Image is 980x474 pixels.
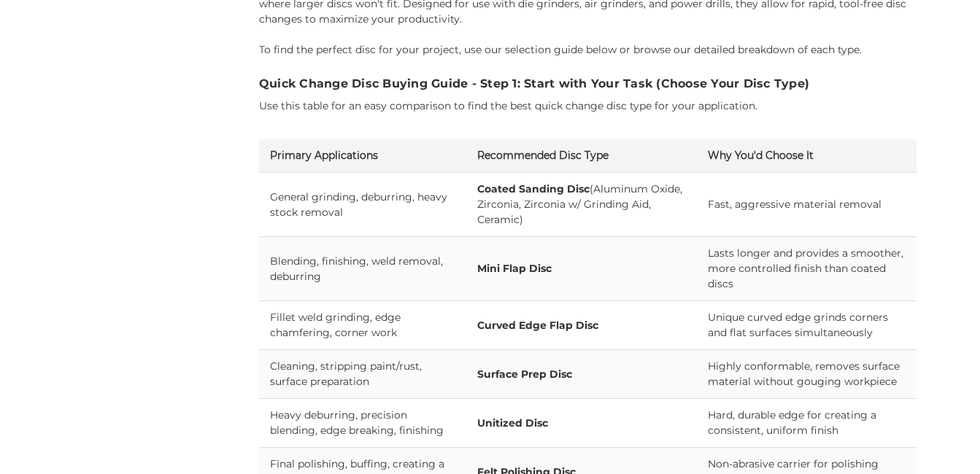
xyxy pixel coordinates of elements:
th: Primary Applications [259,139,466,173]
strong: Unitized Disc [477,416,548,430]
td: Unique curved edge grinds corners and flat surfaces simultaneously [697,301,917,350]
th: Recommended Disc Type [466,139,697,173]
td: Fillet weld grinding, edge chamfering, corner work [259,301,466,350]
td: Heavy deburring, precision blending, edge breaking, finishing [259,399,466,448]
td: Highly conformable, removes surface material without gouging workpiece [697,350,917,399]
th: Why You'd Choose It [697,139,917,173]
td: Fast, aggressive material removal [697,173,917,237]
h3: Quick Change Disc Buying Guide - Step 1: Start with Your Task (Choose Your Disc Type) [259,75,917,93]
td: Hard, durable edge for creating a consistent, uniform finish [697,399,917,448]
strong: Coated Sanding Disc [477,182,590,195]
td: Cleaning, stripping paint/rust, surface preparation [259,350,466,399]
strong: Mini Flap Disc [477,262,552,275]
td: General grinding, deburring, heavy stock removal [259,173,466,237]
p: To find the perfect disc for your project, use our selection guide below or browse our detailed b... [259,42,917,58]
p: Use this table for an easy comparison to find the best quick change disc type for your application. [259,98,917,114]
strong: Surface Prep Disc [477,368,572,381]
td: Blending, finishing, weld removal, deburring [259,237,466,301]
strong: Curved Edge Flap Disc [477,319,598,332]
td: (Aluminum Oxide, Zirconia, Zirconia w/ Grinding Aid, Ceramic) [466,173,697,237]
td: Lasts longer and provides a smoother, more controlled finish than coated discs [697,237,917,301]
